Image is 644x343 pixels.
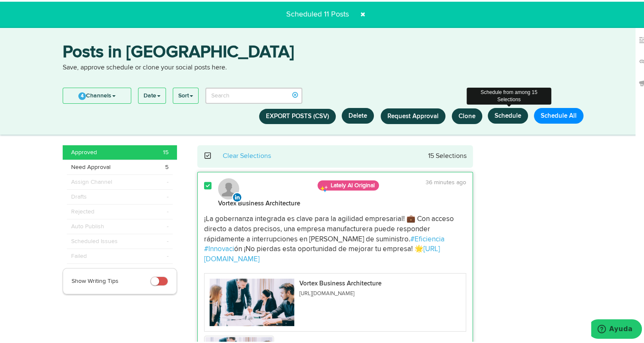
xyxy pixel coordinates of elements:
[138,86,166,102] a: Date
[63,61,588,71] p: Save, approve schedule or clone your social posts here.
[71,221,104,229] span: Auto Publish
[234,244,423,251] span: ón ¡No pierdas esta oportunidad de mejorar tu empresa! 🌟
[387,111,439,118] span: Request Approval
[281,9,354,17] span: Scheduled 11 Posts
[591,318,642,339] iframe: Abre un widget desde donde se puede obtener más información
[71,161,111,170] span: Need Approval
[205,86,302,102] input: Search
[342,106,374,122] button: Delete
[218,177,239,198] img: avatar_blank.jpg
[71,206,94,214] span: Rejected
[165,161,169,170] span: 5
[232,191,242,201] img: linkedin.svg
[163,147,169,155] span: 15
[167,235,169,244] span: -
[299,279,381,285] p: Vortex Business Architecture
[72,277,119,282] span: Show Writing Tips
[204,244,234,251] a: #Innovaci
[167,191,169,199] span: -
[167,176,169,185] span: -
[223,151,271,158] a: Clear Selections
[173,86,198,102] a: Sort
[167,206,169,214] span: -
[63,42,588,61] h3: Posts in [GEOGRAPHIC_DATA]
[78,91,86,98] span: 4
[488,106,528,122] button: Schedule
[467,86,551,103] div: Schedule from among 15 Selections
[534,106,583,122] button: Schedule All
[299,289,381,295] p: [URL][DOMAIN_NAME]
[71,176,112,185] span: Assign Channel
[71,250,87,259] span: Failed
[259,107,336,122] button: Export Posts (CSV)
[318,179,379,189] span: Lately AI Original
[71,147,97,155] span: Approved
[381,107,445,122] button: Request Approval
[459,111,475,118] span: Clone
[452,107,482,122] button: Clone
[410,234,445,241] a: #Eficiencia
[71,235,118,244] span: Scheduled Issues
[218,199,300,205] strong: Vortex Business Architecture
[210,277,294,325] img: ygXfKpESC2JaLjGsJs4L
[320,183,328,191] img: sparkles.png
[71,191,87,199] span: Drafts
[167,221,169,229] span: -
[428,151,467,158] small: 15 Selections
[63,86,131,102] a: 4Channels
[204,214,456,241] span: ¡La gobernanza integrada es clave para la agilidad empresarial! 💼 Con acceso directo a datos prec...
[426,178,466,184] time: 36 minutes ago
[167,250,169,259] span: -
